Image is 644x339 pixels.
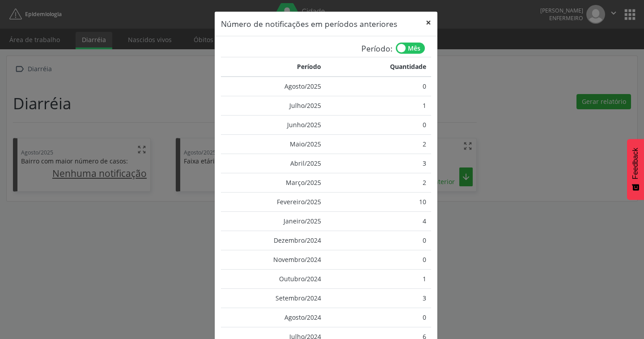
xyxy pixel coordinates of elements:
[326,250,431,269] td: 0
[326,173,431,192] td: 2
[326,288,431,308] td: 3
[631,148,640,179] span: Feedback
[326,96,431,115] td: 1
[221,134,326,154] td: Maio/2025
[221,96,326,115] td: Julho/2025
[326,115,431,134] td: 0
[221,231,326,250] td: Dezembro/2024
[330,62,426,71] div: Quantidade
[326,211,431,231] td: 4
[326,134,431,154] td: 2
[221,154,326,173] td: Abril/2025
[225,62,321,71] div: Período
[221,308,326,327] td: Agosto/2024
[221,173,326,192] td: Março/2025
[326,192,431,211] td: 10
[221,192,326,211] td: Fevereiro/2025
[326,269,431,288] td: 1
[221,211,326,231] td: Janeiro/2025
[361,43,396,57] span: Período:
[221,18,397,30] h5: Número de notificações em períodos anteriores
[221,288,326,308] td: Setembro/2024
[221,115,326,134] td: Junho/2025
[221,77,326,96] td: Agosto/2025
[419,12,437,34] button: Close
[326,231,431,250] td: 0
[627,139,644,200] button: Feedback - Mostrar pesquisa
[221,269,326,288] td: Outubro/2024
[326,154,431,173] td: 3
[326,77,431,96] td: 0
[221,250,326,269] td: Novembro/2024
[326,308,431,327] td: 0
[408,43,420,54] span: Mês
